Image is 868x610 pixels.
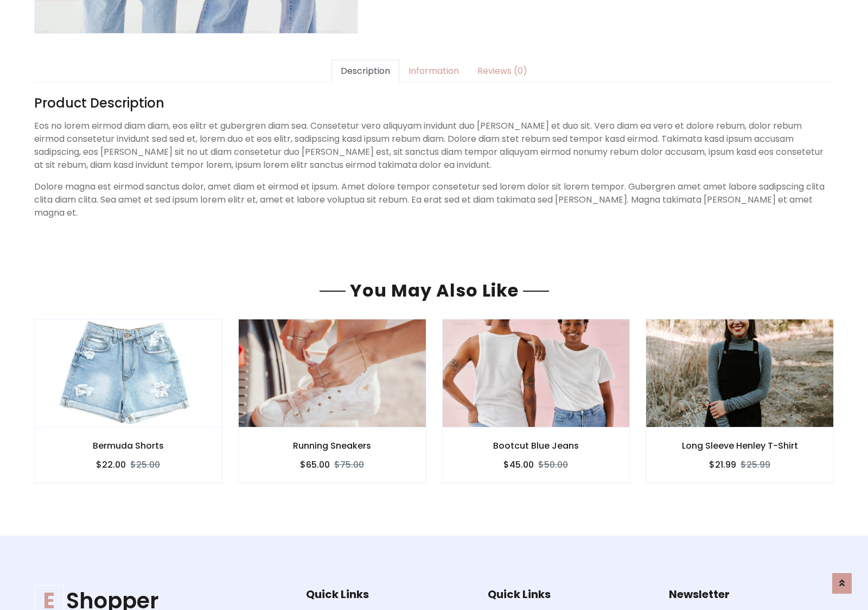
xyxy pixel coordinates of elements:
h6: $22.00 [96,460,126,470]
a: Description [331,60,399,83]
h6: $21.99 [709,460,736,470]
del: $75.00 [334,458,364,471]
a: Bootcut Blue Jeans $45.00$50.00 [442,319,630,483]
a: Running Sneakers $65.00$75.00 [238,319,426,483]
h6: Long Sleeve Henley T-Shirt [646,441,833,451]
h6: Bermuda Shorts [35,441,222,451]
a: Bermuda Shorts $22.00$25.00 [34,319,222,483]
h5: Quick Links [488,588,653,601]
span: You May Also Like [346,278,523,303]
p: Dolore magna est eirmod sanctus dolor, amet diam et eirmod et ipsum. Amet dolore tempor consetetu... [34,180,834,219]
h4: Product Description [34,96,834,111]
del: $25.00 [130,458,160,471]
h6: Running Sneakers [239,441,426,451]
h6: $45.00 [503,460,534,470]
h5: Newsletter [669,588,834,601]
h6: $65.00 [300,460,330,470]
del: $50.00 [538,458,568,471]
a: Reviews (0) [468,60,537,83]
a: Information [399,60,468,83]
del: $25.99 [741,458,770,471]
a: Long Sleeve Henley T-Shirt $21.99$25.99 [646,319,834,483]
h6: Bootcut Blue Jeans [443,441,630,451]
h5: Quick Links [306,588,471,601]
p: Eos no lorem eirmod diam diam, eos elitr et gubergren diam sea. Consetetur vero aliquyam invidunt... [34,120,834,172]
